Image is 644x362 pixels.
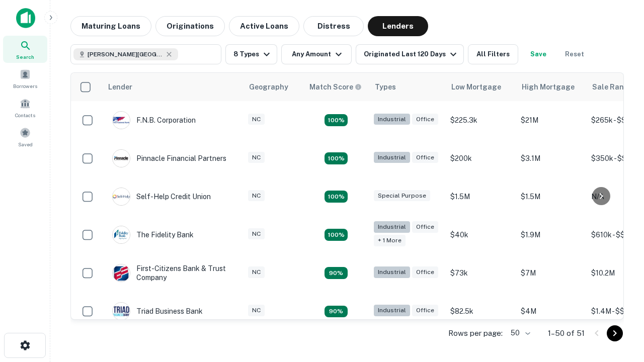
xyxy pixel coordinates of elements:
a: Search [3,36,47,63]
a: Saved [3,123,47,150]
div: First-citizens Bank & Trust Company [112,264,233,282]
img: picture [113,150,130,167]
div: NC [248,114,265,125]
button: Save your search to get updates of matches that match your search criteria. [522,44,554,64]
button: Distress [303,16,364,36]
th: Low Mortgage [445,73,516,101]
button: Active Loans [229,16,299,36]
button: Lenders [368,16,428,36]
span: Saved [18,140,33,148]
div: Matching Properties: 11, hasApolloMatch: undefined [325,191,348,203]
button: 8 Types [225,44,277,64]
img: capitalize-icon.png [16,8,35,28]
div: Capitalize uses an advanced AI algorithm to match your search with the best lender. The match sco... [309,81,362,93]
div: Pinnacle Financial Partners [112,149,226,167]
td: $1.9M [516,216,586,254]
div: The Fidelity Bank [112,226,194,244]
div: Industrial [374,266,410,278]
button: Any Amount [281,44,352,64]
img: picture [113,112,130,129]
div: Special Purpose [374,190,430,202]
div: NC [248,305,265,316]
a: Borrowers [3,65,47,92]
div: Office [412,152,438,163]
img: picture [113,303,130,320]
a: Contacts [3,94,47,121]
h6: Match Score [309,81,360,93]
div: + 1 more [374,235,406,246]
div: Matching Properties: 9, hasApolloMatch: undefined [325,114,348,126]
th: Capitalize uses an advanced AI algorithm to match your search with the best lender. The match sco... [303,73,369,101]
span: Search [16,53,34,61]
td: $1.5M [516,177,586,216]
div: F.n.b. Corporation [112,111,196,129]
td: $3.1M [516,139,586,177]
button: Reset [558,44,591,64]
div: Office [412,266,438,278]
img: picture [113,264,130,282]
td: $73k [445,254,516,292]
div: Low Mortgage [451,81,501,93]
p: Rows per page: [448,327,503,339]
div: Industrial [374,221,410,233]
div: Industrial [374,152,410,163]
div: Office [412,221,438,233]
div: NC [248,266,265,278]
div: Matching Properties: 7, hasApolloMatch: undefined [325,306,348,318]
div: 50 [507,326,532,340]
div: Types [375,81,396,93]
button: Originated Last 120 Days [356,44,464,64]
div: Matching Properties: 14, hasApolloMatch: undefined [325,229,348,241]
span: Borrowers [13,82,37,90]
div: Self-help Credit Union [112,188,211,206]
td: $1.5M [445,177,516,216]
td: $40k [445,216,516,254]
td: $82.5k [445,292,516,330]
button: Originations [155,16,225,36]
div: Triad Business Bank [112,302,203,320]
td: $200k [445,139,516,177]
button: Go to next page [607,325,623,341]
td: $21M [516,101,586,139]
th: Lender [102,73,243,101]
img: picture [113,188,130,205]
iframe: Chat Widget [594,282,644,330]
th: High Mortgage [516,73,586,101]
span: [PERSON_NAME][GEOGRAPHIC_DATA], [GEOGRAPHIC_DATA] [88,50,163,59]
div: Geography [249,81,288,93]
div: Matching Properties: 11, hasApolloMatch: undefined [325,152,348,164]
div: Office [412,114,438,125]
button: All Filters [468,44,518,64]
div: Office [412,305,438,316]
div: NC [248,190,265,202]
span: Contacts [15,111,35,119]
div: Industrial [374,305,410,316]
div: NC [248,152,265,163]
div: Lender [108,81,132,93]
p: 1–50 of 51 [548,327,585,339]
th: Types [369,73,445,101]
td: $4M [516,292,586,330]
div: High Mortgage [522,81,575,93]
div: NC [248,228,265,240]
img: picture [113,226,130,243]
div: Originated Last 120 Days [364,48,459,60]
td: $7M [516,254,586,292]
div: Industrial [374,114,410,125]
th: Geography [243,73,303,101]
div: Matching Properties: 7, hasApolloMatch: undefined [325,267,348,279]
td: $225.3k [445,101,516,139]
button: Maturing Loans [70,16,151,36]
